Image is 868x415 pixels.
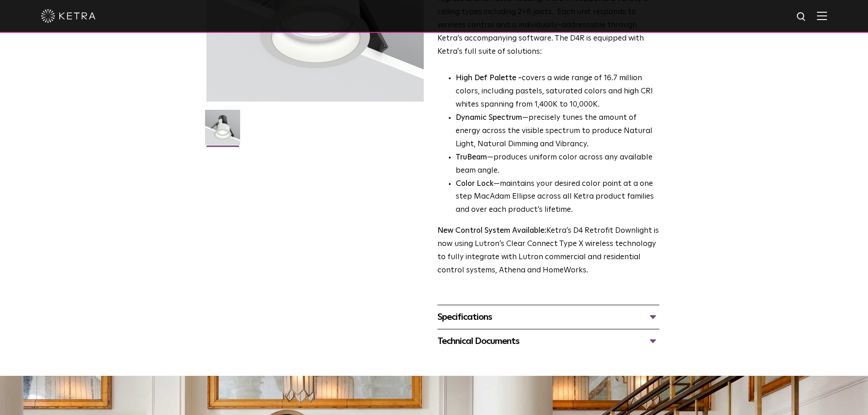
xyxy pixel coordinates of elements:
div: Specifications [437,310,659,324]
strong: Dynamic Spectrum [456,114,522,122]
img: search icon [796,11,807,23]
li: —maintains your desired color point at a one step MacAdam Ellipse across all Ketra product famili... [456,178,659,217]
strong: Color Lock [456,180,493,188]
img: D4R Retrofit Downlight [205,110,240,152]
strong: TruBeam [456,154,487,161]
li: —produces uniform color across any available beam angle. [456,151,659,178]
img: ketra-logo-2019-white [41,9,96,23]
p: covers a wide range of 16.7 million colors, including pastels, saturated colors and high CRI whit... [456,72,659,112]
p: Ketra’s D4 Retrofit Downlight is now using Lutron’s Clear Connect Type X wireless technology to f... [437,225,659,277]
li: —precisely tunes the amount of energy across the visible spectrum to produce Natural Light, Natur... [456,112,659,151]
img: Hamburger%20Nav.svg [817,11,827,20]
strong: High Def Palette - [456,74,522,82]
div: Technical Documents [437,334,659,348]
strong: New Control System Available: [437,227,546,235]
